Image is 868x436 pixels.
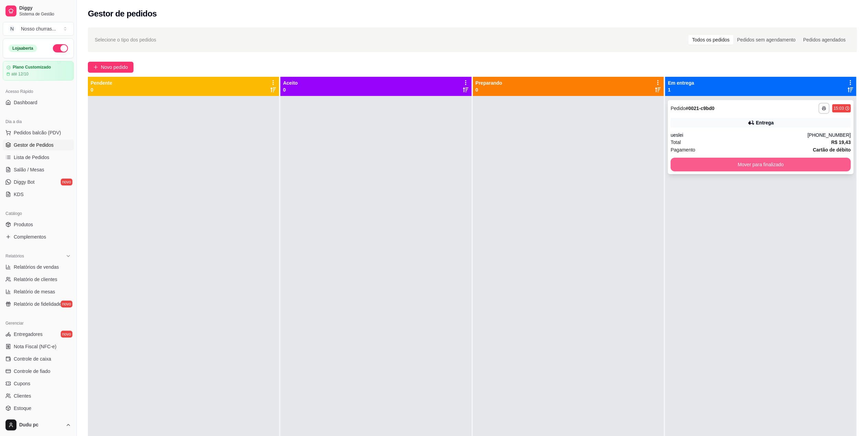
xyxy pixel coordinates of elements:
[3,164,74,175] a: Salão / Mesas
[14,301,61,307] span: Relatório de fidelidade
[14,221,33,228] span: Produtos
[686,106,715,111] strong: # 0021-c9bd0
[808,132,851,138] div: [PHONE_NUMBER]
[671,106,686,111] span: Pedido
[88,62,134,73] button: Novo pedido
[668,80,694,86] p: Em entrega
[3,140,74,150] a: Gestor de Pedidos
[3,286,74,297] a: Relatório de mesas
[14,154,49,161] span: Lista de Pedidos
[14,331,43,338] span: Entregadores
[13,65,51,70] article: Plano Customizado
[9,45,37,52] div: Loja aberta
[3,208,74,219] div: Catálogo
[3,262,74,272] a: Relatórios de vendas
[671,138,681,146] span: Total
[3,329,74,340] a: Entregadoresnovo
[3,353,74,364] a: Controle de caixa
[756,119,774,126] div: Entrega
[3,417,74,433] button: Dudu pc
[5,253,24,259] span: Relatórios
[14,355,51,362] span: Controle de caixa
[14,99,37,106] span: Dashboard
[688,35,733,45] div: Todos os pedidos
[14,191,24,198] span: KDS
[3,177,74,187] a: Diggy Botnovo
[19,422,63,428] span: Dudu pc
[93,65,98,70] span: plus
[813,147,851,153] strong: Cartão de débito
[476,86,502,93] p: 0
[19,11,71,17] span: Sistema de Gestão
[88,8,157,19] h2: Gestor de pedidos
[3,231,74,242] a: Complementos
[3,219,74,230] a: Produtos
[91,86,112,93] p: 0
[3,127,74,138] button: Pedidos balcão (PDV)
[14,276,57,283] span: Relatório de clientes
[3,152,74,163] a: Lista de Pedidos
[3,116,74,127] div: Dia a dia
[14,405,31,412] span: Estoque
[14,233,46,240] span: Complementos
[14,380,30,387] span: Cupons
[671,158,851,171] button: Mover para finalizado
[14,166,44,173] span: Salão / Mesas
[14,264,59,270] span: Relatórios de vendas
[14,142,54,148] span: Gestor de Pedidos
[14,392,31,399] span: Clientes
[19,5,71,11] span: Diggy
[3,318,74,329] div: Gerenciar
[53,44,68,52] button: Alterar Status
[3,378,74,389] a: Cupons
[21,25,56,32] div: Nosso churras ...
[671,132,808,138] div: ueslei
[283,80,298,86] p: Aceito
[668,86,694,93] p: 1
[3,3,74,19] a: DiggySistema de Gestão
[14,288,55,295] span: Relatório de mesas
[671,146,695,154] span: Pagamento
[3,341,74,352] a: Nota Fiscal (NFC-e)
[476,80,502,86] p: Preparando
[14,129,61,136] span: Pedidos balcão (PDV)
[733,35,799,45] div: Pedidos sem agendamento
[3,403,74,414] a: Estoque
[834,106,844,111] div: 15:03
[3,274,74,285] a: Relatório de clientes
[3,61,74,81] a: Plano Customizadoaté 12/10
[101,63,128,71] span: Novo pedido
[831,140,851,145] strong: R$ 19,43
[3,97,74,108] a: Dashboard
[3,299,74,310] a: Relatório de fidelidadenovo
[91,80,112,86] p: Pendente
[799,35,849,45] div: Pedidos agendados
[9,25,15,32] span: N
[3,366,74,377] a: Controle de fiado
[14,343,56,350] span: Nota Fiscal (NFC-e)
[14,179,35,185] span: Diggy Bot
[11,71,28,77] article: até 12/10
[95,36,156,44] span: Selecione o tipo dos pedidos
[283,86,298,93] p: 0
[3,86,74,97] div: Acesso Rápido
[14,368,50,375] span: Controle de fiado
[3,189,74,200] a: KDS
[3,22,74,36] button: Select a team
[3,390,74,401] a: Clientes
